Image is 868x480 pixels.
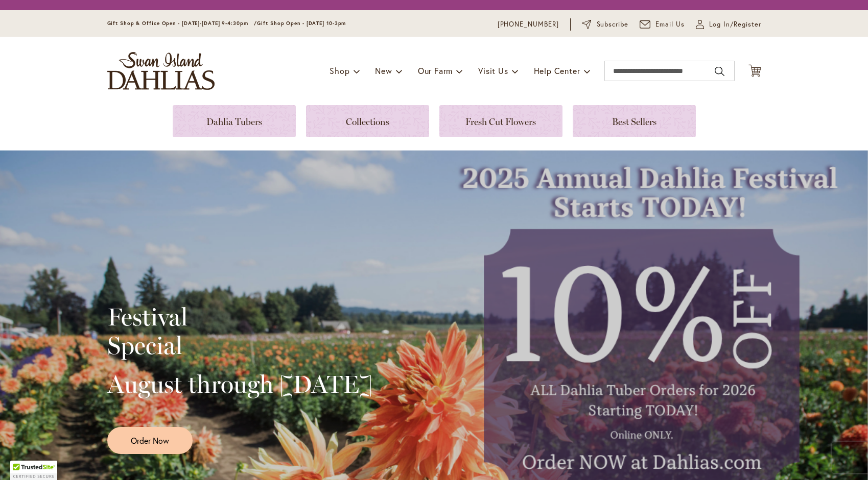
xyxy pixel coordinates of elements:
[107,370,372,398] h2: August through [DATE]
[418,65,453,76] span: Our Farm
[107,302,372,360] h2: Festival Special
[107,427,193,454] a: Order Now
[582,19,628,30] a: Subscribe
[534,65,580,76] span: Help Center
[131,435,169,446] span: Order Now
[10,461,57,480] div: TrustedSite Certified
[696,19,761,30] a: Log In/Register
[257,20,346,27] span: Gift Shop Open - [DATE] 10-3pm
[375,65,392,76] span: New
[709,19,761,30] span: Log In/Register
[640,19,685,30] a: Email Us
[107,20,257,27] span: Gift Shop & Office Open - [DATE]-[DATE] 9-4:30pm /
[478,65,508,76] span: Visit Us
[107,52,215,90] a: store logo
[330,65,349,76] span: Shop
[655,19,685,30] span: Email Us
[498,19,559,30] a: [PHONE_NUMBER]
[597,19,629,30] span: Subscribe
